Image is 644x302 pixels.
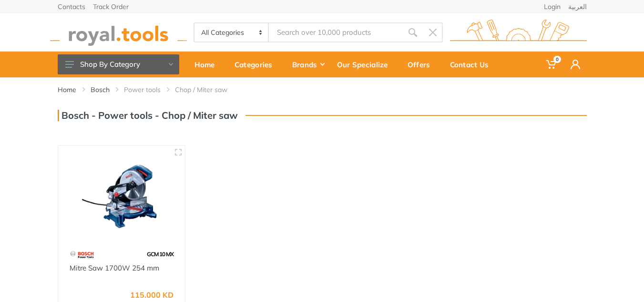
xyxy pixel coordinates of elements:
[568,3,587,10] a: العربية
[58,110,238,121] h3: Bosch - Power tools - Chop / Miter saw
[401,54,443,74] div: Offers
[147,250,174,258] span: GCM 10 MX
[330,54,401,74] div: Our Specialize
[228,54,286,74] div: Categories
[124,85,161,94] a: Power tools
[58,85,76,94] a: Home
[286,54,330,74] div: Brands
[443,52,502,77] a: Contact Us
[91,85,110,94] a: Bosch
[188,54,228,74] div: Home
[130,291,174,299] div: 115.000 KD
[58,85,587,94] nav: breadcrumb
[450,20,587,46] img: royal.tools Logo
[58,54,179,74] button: Shop By Category
[330,52,401,77] a: Our Specialize
[50,20,187,46] img: royal.tools Logo
[540,52,564,77] a: 0
[67,154,177,237] img: Royal Tools - Mitre Saw 1700W 254 mm
[188,52,228,77] a: Home
[58,3,85,10] a: Contacts
[401,52,443,77] a: Offers
[70,246,95,263] img: 55.webp
[194,23,269,42] select: Category
[544,3,561,10] a: Login
[443,54,502,74] div: Contact Us
[553,56,561,63] span: 0
[70,263,159,272] a: Mitre Saw 1700W 254 mm
[269,22,402,42] input: Site search
[93,3,129,10] a: Track Order
[175,85,242,94] li: Chop / Miter saw
[228,52,286,77] a: Categories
